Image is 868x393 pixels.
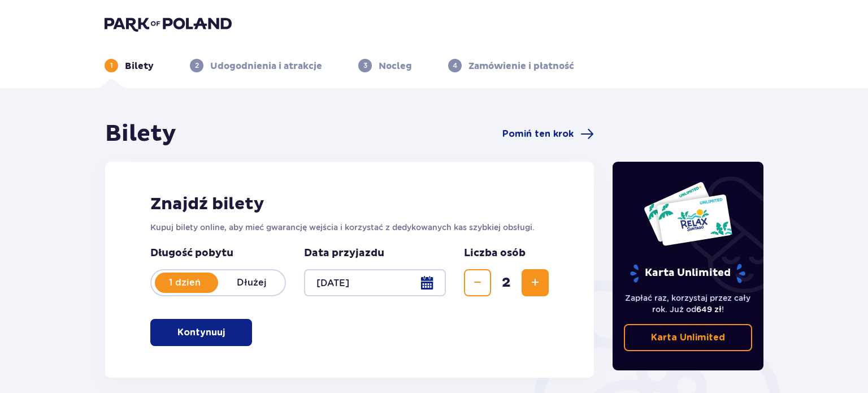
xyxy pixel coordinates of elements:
div: 1Bilety [105,59,154,72]
button: Zmniejsz [464,269,491,296]
button: Zwiększ [522,269,549,296]
img: Park of Poland logo [105,16,232,32]
div: 4Zamówienie i płatność [448,59,574,72]
p: Zamówienie i płatność [468,60,574,72]
p: Karta Unlimited [629,264,747,283]
p: Długość pobytu [150,247,286,260]
p: Nocleg [379,60,412,72]
span: Pomiń ten krok [502,128,574,140]
p: Karta Unlimited [651,331,725,344]
div: 2Udogodnienia i atrakcje [190,59,322,72]
button: Kontynuuj [150,319,252,346]
span: 649 zł [696,305,722,314]
img: Dwie karty całoroczne do Suntago z napisem 'UNLIMITED RELAX', na białym tle z tropikalnymi liśćmi... [643,181,733,247]
p: 1 [110,61,113,71]
a: Pomiń ten krok [502,127,594,141]
p: Kupuj bilety online, aby mieć gwarancję wejścia i korzystać z dedykowanych kas szybkiej obsługi. [150,222,549,233]
a: Karta Unlimited [624,324,753,351]
p: 2 [195,61,199,71]
h1: Bilety [105,120,176,148]
p: Zapłać raz, korzystaj przez cały rok. Już od ! [624,292,753,315]
p: 3 [363,61,367,71]
p: 4 [453,61,457,71]
p: Data przyjazdu [304,247,384,260]
span: 2 [493,274,519,291]
div: 3Nocleg [358,59,412,72]
p: Kontynuuj [177,326,225,339]
p: Udogodnienia i atrakcje [210,60,322,72]
p: 1 dzień [151,277,218,289]
p: Bilety [125,60,154,72]
p: Dłużej [218,277,285,289]
h2: Znajdź bilety [150,193,549,215]
p: Liczba osób [464,247,526,260]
